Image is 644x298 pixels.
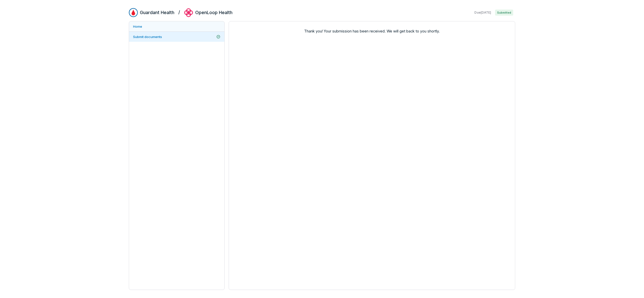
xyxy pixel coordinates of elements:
h2: / [178,8,180,16]
h2: OpenLoop Health [195,9,232,16]
span: Submitted [495,10,513,16]
span: Due [DATE] [474,11,491,15]
a: Home [129,21,224,31]
span: Thank you! Your submission has been received. We will get back to you shortly. [233,28,511,34]
span: Submit documents [133,35,162,39]
h2: Guardant Health [140,9,174,16]
a: Submit documents [129,32,224,42]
